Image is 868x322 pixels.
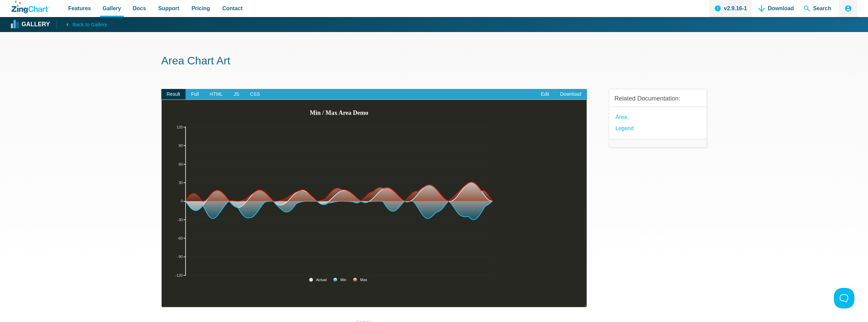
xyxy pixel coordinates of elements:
[616,124,634,133] a: Legend
[161,54,707,69] h1: Area Chart Art
[222,4,243,13] span: Contact
[57,19,107,29] a: Back to Gallery
[228,89,245,100] span: JS
[186,89,204,100] span: Full
[535,89,555,100] a: Edit
[133,4,146,13] span: Docs
[68,4,91,13] span: Features
[555,89,587,100] a: Download
[204,89,228,100] span: HTML
[12,19,50,30] a: Gallery
[245,89,265,100] span: CSS
[615,95,701,103] h3: Related Documentation:
[191,4,210,13] span: Pricing
[12,1,50,13] a: ZingChart Logo. Click to return to the homepage
[103,4,121,13] span: Gallery
[834,288,854,308] iframe: Toggle Customer Support
[161,89,186,100] span: Result
[21,21,50,28] strong: Gallery
[158,4,179,13] span: Support
[72,20,107,29] span: Back to Gallery
[616,112,627,122] a: Area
